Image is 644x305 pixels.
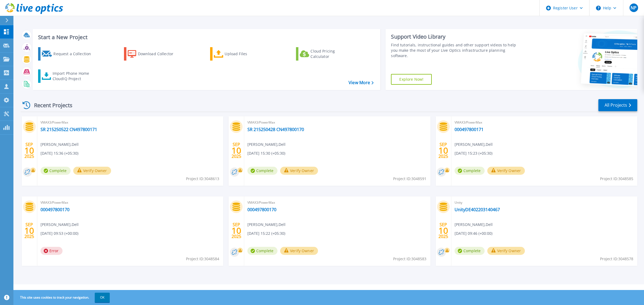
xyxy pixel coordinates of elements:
[24,148,34,153] span: 10
[280,247,318,255] button: Verify Owner
[186,176,219,182] span: Project ID: 3048613
[455,230,492,236] span: [DATE] 09:46 (+00:00)
[24,221,34,240] div: SEP 2025
[21,99,80,112] div: Recent Projects
[455,120,634,125] span: VMAX3/PowerMax
[438,221,448,240] div: SEP 2025
[247,167,277,175] span: Complete
[310,49,353,59] div: Cloud Pricing Calculator
[455,222,493,228] span: [PERSON_NAME] , Dell
[53,49,96,59] div: Request a Collection
[455,127,484,132] a: 000497800171
[438,228,448,233] span: 10
[95,293,110,302] button: OK
[631,6,636,10] span: NP
[41,127,97,132] a: SR 215250522 CN497800171
[225,49,268,59] div: Upload Files
[38,34,374,40] h3: Start a New Project
[41,222,79,228] span: [PERSON_NAME] , Dell
[247,222,286,228] span: [PERSON_NAME] , Dell
[598,99,637,111] a: All Projects
[24,141,34,160] div: SEP 2025
[38,47,98,61] a: Request a Collection
[232,228,241,233] span: 10
[296,47,356,61] a: Cloud Pricing Calculator
[455,207,500,212] a: UnityDE402203140467
[247,247,277,255] span: Complete
[186,256,219,262] span: Project ID: 3048584
[210,47,270,61] a: Upload Files
[391,33,521,40] div: Support Video Library
[124,47,184,61] a: Download Collector
[41,207,69,212] a: 000497800170
[455,247,485,255] span: Complete
[231,141,241,160] div: SEP 2025
[349,80,374,85] a: View More
[391,42,521,58] div: Find tutorials, instructional guides and other support videos to help you make the most of your L...
[487,167,525,175] button: Verify Owner
[280,167,318,175] button: Verify Owner
[53,71,94,81] div: Import Phone Home CloudIQ Project
[247,120,427,125] span: VMAX3/PowerMax
[247,142,286,147] span: [PERSON_NAME] , Dell
[455,200,634,206] span: Unity
[41,167,71,175] span: Complete
[232,148,241,153] span: 10
[41,142,79,147] span: [PERSON_NAME] , Dell
[600,256,633,262] span: Project ID: 3048578
[247,200,427,206] span: VMAX3/PowerMax
[231,221,241,240] div: SEP 2025
[455,167,485,175] span: Complete
[247,127,304,132] a: SR 215250428 CN497800170
[455,150,492,156] span: [DATE] 15:23 (+05:30)
[41,200,220,206] span: VMAX3/PowerMax
[24,228,34,233] span: 10
[15,293,110,302] span: This site uses cookies to track your navigation.
[41,247,63,255] span: Error
[247,150,285,156] span: [DATE] 15:30 (+05:30)
[438,141,448,160] div: SEP 2025
[73,167,111,175] button: Verify Owner
[247,230,285,236] span: [DATE] 15:22 (+05:30)
[487,247,525,255] button: Verify Owner
[41,120,220,125] span: VMAX3/PowerMax
[438,148,448,153] span: 10
[600,176,633,182] span: Project ID: 3048585
[138,49,181,59] div: Download Collector
[247,207,276,212] a: 000497800170
[455,142,493,147] span: [PERSON_NAME] , Dell
[393,176,426,182] span: Project ID: 3048591
[41,230,78,236] span: [DATE] 09:53 (+00:00)
[393,256,426,262] span: Project ID: 3048583
[391,74,432,85] a: Explore Now!
[41,150,78,156] span: [DATE] 15:36 (+05:30)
